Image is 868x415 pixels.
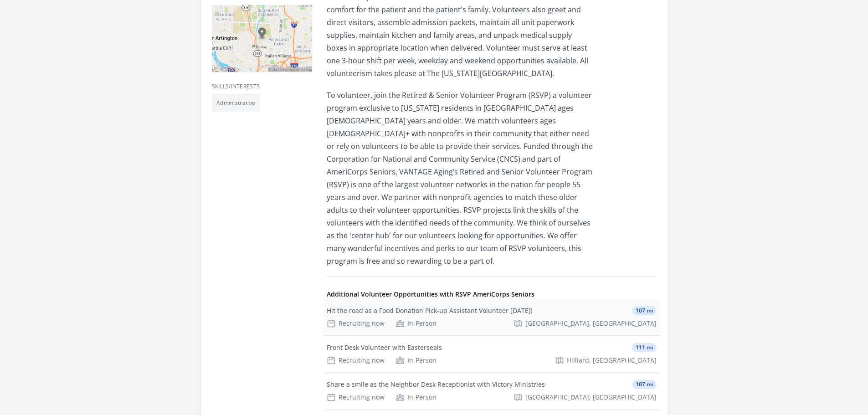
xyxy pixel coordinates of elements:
[395,356,437,365] div: In-Person
[632,343,657,352] span: 111 mi
[323,373,660,409] a: Share a smile as the Neighbor Desk Receptionist with Victory Ministries 107 mi Recruiting now In-...
[212,5,312,72] img: Map
[327,356,385,365] div: Recruiting now
[327,393,385,402] div: Recruiting now
[323,299,660,335] a: Hit the road as a Food Donation Pick-up Assistant Volunteer [DATE]! 107 mi Recruiting now In-Pers...
[395,393,437,402] div: In-Person
[327,306,533,315] div: Hit the road as a Food Donation Pick-up Assistant Volunteer [DATE]!
[525,319,657,328] span: [GEOGRAPHIC_DATA], [GEOGRAPHIC_DATA]
[525,393,657,402] span: [GEOGRAPHIC_DATA], [GEOGRAPHIC_DATA]
[212,83,312,90] h3: Skills/Interests
[632,380,657,389] span: 107 mi
[212,94,260,112] li: Administrative
[323,336,660,372] a: Front Desk Volunteer with Easterseals 111 mi Recruiting now In-Person Hilliard, [GEOGRAPHIC_DATA]
[567,356,657,365] span: Hilliard, [GEOGRAPHIC_DATA]
[395,319,437,328] div: In-Person
[327,89,593,267] p: To volunteer, join the Retired & Senior Volunteer Program (RSVP) a volunteer program exclusive to...
[327,380,545,389] div: Share a smile as the Neighbor Desk Receptionist with Victory Ministries
[327,290,657,299] h4: Additional Volunteer Opportunities with RSVP AmeriCorps Seniors
[327,319,385,328] div: Recruiting now
[632,306,657,315] span: 107 mi
[327,343,442,352] div: Front Desk Volunteer with Easterseals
